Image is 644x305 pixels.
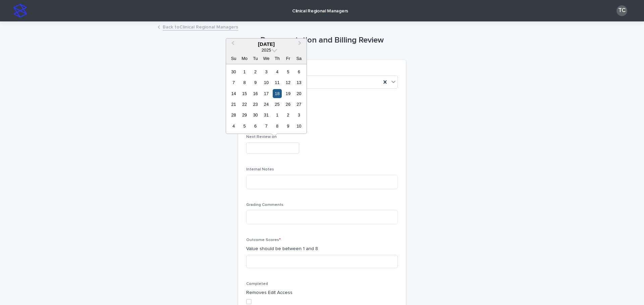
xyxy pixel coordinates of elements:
div: Choose Monday, December 8th, 2025 [240,78,249,87]
p: Value should be between 1 and 8 [246,245,398,252]
div: Choose Friday, January 2nd, 2026 [283,110,292,120]
div: Choose Friday, December 5th, 2025 [283,67,292,76]
div: Fr [283,54,292,63]
div: Choose Wednesday, December 3rd, 2025 [262,67,271,76]
div: Choose Monday, December 22nd, 2025 [240,100,249,109]
div: Choose Thursday, December 11th, 2025 [273,78,282,87]
div: Choose Saturday, December 20th, 2025 [294,89,304,98]
div: Choose Sunday, December 21st, 2025 [229,100,238,109]
div: Th [273,54,282,63]
div: Choose Saturday, December 13th, 2025 [294,78,304,87]
div: Choose Saturday, January 10th, 2026 [294,122,304,131]
div: month 2025-12 [228,66,304,132]
h1: Documentation and Billing Review [238,35,406,45]
div: Choose Monday, December 29th, 2025 [240,110,249,120]
div: Choose Thursday, January 8th, 2026 [273,122,282,131]
div: Choose Saturday, December 6th, 2025 [294,67,304,76]
span: Grading Comments [246,203,283,207]
div: Choose Friday, December 26th, 2025 [283,100,292,109]
div: Tu [251,54,260,63]
div: Choose Friday, December 19th, 2025 [283,89,292,98]
div: Choose Saturday, December 27th, 2025 [294,100,304,109]
p: Removes Edit Access [246,289,398,296]
div: Choose Sunday, December 7th, 2025 [229,78,238,87]
div: Choose Friday, January 9th, 2026 [283,122,292,131]
div: Choose Wednesday, December 17th, 2025 [262,89,271,98]
div: Choose Sunday, November 30th, 2025 [229,67,238,76]
div: Choose Tuesday, January 6th, 2026 [251,122,260,131]
div: Choose Wednesday, December 24th, 2025 [262,100,271,109]
span: Completed [246,282,268,286]
div: [DATE] [226,41,307,47]
div: Choose Thursday, December 25th, 2025 [273,100,282,109]
div: Choose Tuesday, December 23rd, 2025 [251,100,260,109]
div: Choose Wednesday, December 10th, 2025 [262,78,271,87]
div: Choose Monday, December 15th, 2025 [240,89,249,98]
div: Choose Wednesday, January 7th, 2026 [262,122,271,131]
div: Sa [294,54,304,63]
div: Choose Tuesday, December 30th, 2025 [251,110,260,120]
div: Choose Sunday, January 4th, 2026 [229,122,238,131]
div: Choose Tuesday, December 16th, 2025 [251,89,260,98]
button: Previous Month [227,39,237,50]
div: We [262,54,271,63]
img: stacker-logo-s-only.png [13,4,27,17]
a: Back toClinical Regional Managers [163,23,238,30]
div: Choose Monday, January 5th, 2026 [240,122,249,131]
div: Su [229,54,238,63]
div: TC [616,5,627,16]
span: Outcome Scores [246,238,281,242]
div: Choose Monday, December 1st, 2025 [240,67,249,76]
div: Choose Tuesday, December 9th, 2025 [251,78,260,87]
span: 2025 [262,48,271,53]
div: Choose Sunday, December 28th, 2025 [229,110,238,120]
div: Choose Thursday, December 18th, 2025 [273,89,282,98]
div: Choose Sunday, December 14th, 2025 [229,89,238,98]
div: Choose Saturday, January 3rd, 2026 [294,110,304,120]
div: Choose Wednesday, December 31st, 2025 [262,110,271,120]
div: Choose Thursday, December 4th, 2025 [273,67,282,76]
span: Internal Notes [246,167,274,171]
div: Choose Thursday, January 1st, 2026 [273,110,282,120]
div: Choose Friday, December 12th, 2025 [283,78,292,87]
div: Choose Tuesday, December 2nd, 2025 [251,67,260,76]
div: Mo [240,54,249,63]
button: Next Month [295,39,306,50]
